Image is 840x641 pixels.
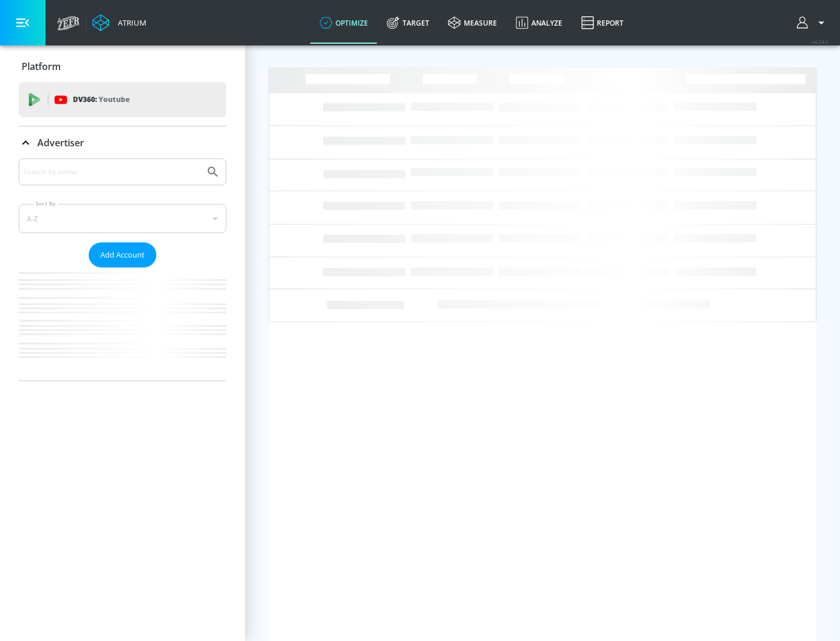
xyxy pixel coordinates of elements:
div: Platform [19,50,226,83]
div: Advertiser [19,159,226,381]
a: optimize [310,2,377,44]
div: Atrium [113,17,146,28]
p: Platform [22,60,61,73]
input: Search by name [23,164,200,179]
label: Sort By [33,200,58,207]
nav: list of Advertiser [19,267,226,381]
a: measure [439,2,506,44]
p: Youtube [99,93,129,105]
div: Advertiser [19,126,226,159]
a: Analyze [506,2,572,44]
div: DV360: Youtube [19,82,226,117]
div: A-Z [19,204,226,233]
span: Add Account [100,248,145,262]
span: v 4.24.0 [812,38,828,45]
a: Report [572,2,633,44]
p: Advertiser [37,136,84,149]
a: Atrium [92,14,146,31]
a: Target [377,2,439,44]
button: Add Account [89,242,156,267]
p: DV360: [73,93,129,106]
